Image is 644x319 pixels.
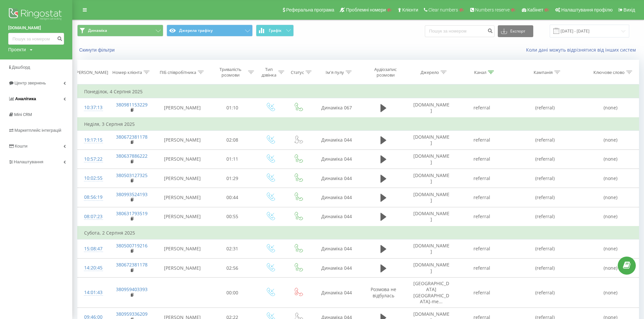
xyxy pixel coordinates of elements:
[156,207,209,226] td: [PERSON_NAME]
[582,239,639,258] td: (none)
[421,70,439,75] div: Джерело
[269,28,282,33] span: Графік
[507,169,583,188] td: (referral)
[582,149,639,169] td: (none)
[209,188,256,207] td: 00:44
[582,207,639,226] td: (none)
[156,130,209,149] td: [PERSON_NAME]
[209,149,256,169] td: 01:11
[507,149,583,169] td: (referral)
[116,191,148,197] a: 380993524193
[14,128,61,133] span: Маркетплейс інтеграцій
[14,159,43,164] span: Налаштування
[209,169,256,188] td: 01:29
[526,47,639,53] a: Коли дані можуть відрізнятися вiд інших систем
[116,262,148,268] a: 380672381178
[15,144,27,148] span: Кошти
[88,28,107,33] span: Динаміка
[116,311,148,317] a: 380959336209
[457,239,507,258] td: referral
[402,7,418,12] span: Клієнти
[209,239,256,258] td: 02:31
[406,149,456,169] td: [DOMAIN_NAME]
[312,278,361,308] td: Динаміка 044
[582,169,639,188] td: (none)
[84,153,101,166] div: 10:57:22
[413,280,449,305] span: [GEOGRAPHIC_DATA][GEOGRAPHIC_DATA]-me...
[593,70,625,75] div: Ключове слово
[84,172,101,185] div: 10:02:55
[15,96,36,101] span: Аналiтика
[84,134,101,147] div: 19:17:15
[406,207,456,226] td: [DOMAIN_NAME]
[425,25,494,37] input: Пошук за номером
[561,7,612,12] span: Налаштування профілю
[160,70,196,75] div: ПІБ співробітника
[527,7,543,12] span: Кабінет
[156,149,209,169] td: [PERSON_NAME]
[534,70,553,75] div: Кампанія
[215,67,246,78] div: Тривалість розмови
[116,210,148,216] a: 380631793519
[14,112,32,117] span: Mini CRM
[457,130,507,149] td: referral
[78,226,639,239] td: Субота, 2 Серпня 2025
[84,191,101,204] div: 08:56:19
[406,98,456,118] td: [DOMAIN_NAME]
[112,70,142,75] div: Номер клієнта
[312,149,361,169] td: Динаміка 044
[406,169,456,188] td: [DOMAIN_NAME]
[406,259,456,278] td: [DOMAIN_NAME]
[582,98,639,118] td: (none)
[156,98,209,118] td: [PERSON_NAME]
[312,259,361,278] td: Динаміка 044
[428,7,458,12] span: Clear numbers
[116,153,148,159] a: 380637886222
[312,239,361,258] td: Динаміка 044
[8,46,26,53] div: Проекти
[312,169,361,188] td: Динаміка 044
[457,259,507,278] td: referral
[286,7,334,12] span: Реферальна програма
[14,80,46,85] span: Центр звернень
[475,7,510,12] span: Numbers reserve
[84,210,101,223] div: 08:07:23
[507,259,583,278] td: (referral)
[156,169,209,188] td: [PERSON_NAME]
[116,286,148,292] a: 380959403393
[209,207,256,226] td: 00:55
[312,130,361,149] td: Динаміка 044
[8,7,64,23] img: Ringostat logo
[624,7,635,12] span: Вихід
[312,207,361,226] td: Динаміка 044
[84,242,101,255] div: 15:08:47
[507,278,583,308] td: (referral)
[312,188,361,207] td: Динаміка 044
[116,242,148,249] a: 380500719216
[116,172,148,178] a: 380503127325
[75,70,108,75] div: [PERSON_NAME]
[209,130,256,149] td: 02:08
[116,134,148,140] a: 380672381178
[8,33,64,45] input: Пошук за номером
[582,259,639,278] td: (none)
[84,286,101,299] div: 14:01:43
[77,25,163,36] button: Динаміка
[406,188,456,207] td: [DOMAIN_NAME]
[457,98,507,118] td: referral
[457,278,507,308] td: referral
[84,262,101,274] div: 14:20:45
[406,130,456,149] td: [DOMAIN_NAME]
[291,70,304,75] div: Статус
[371,286,396,298] span: Розмова не відбулась
[457,188,507,207] td: referral
[262,67,276,78] div: Тип дзвінка
[507,188,583,207] td: (referral)
[507,239,583,258] td: (referral)
[582,188,639,207] td: (none)
[156,188,209,207] td: [PERSON_NAME]
[346,7,386,12] span: Проблемні номери
[457,207,507,226] td: referral
[457,149,507,169] td: referral
[326,70,344,75] div: Ім'я пулу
